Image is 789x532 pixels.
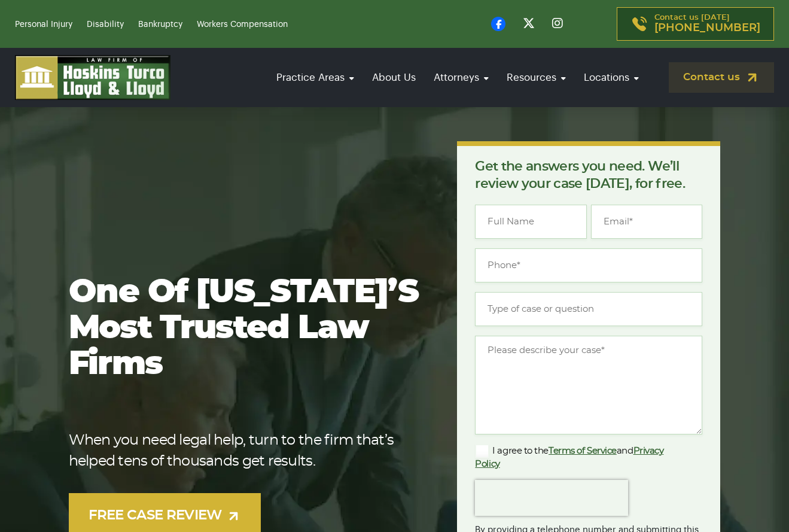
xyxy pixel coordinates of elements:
[475,248,702,282] input: Phone*
[654,22,760,34] span: [PHONE_NUMBER]
[654,14,760,34] p: Contact us [DATE]
[366,60,422,95] a: About Us
[69,275,419,382] h1: One of [US_STATE]’s most trusted law firms
[475,480,628,516] iframe: reCAPTCHA
[501,60,572,95] a: Resources
[591,205,702,239] input: Email*
[475,205,586,239] input: Full Name
[197,20,288,29] a: Workers Compensation
[15,20,72,29] a: Personal Injury
[578,60,645,95] a: Locations
[15,55,170,100] img: logo
[270,60,360,95] a: Practice Areas
[87,20,124,29] a: Disability
[549,446,617,455] a: Terms of Service
[669,62,774,93] a: Contact us
[226,509,241,524] img: arrow-up-right-light.svg
[69,430,419,472] p: When you need legal help, turn to the firm that’s helped tens of thousands get results.
[617,7,774,41] a: Contact us [DATE][PHONE_NUMBER]
[475,158,702,193] p: Get the answers you need. We’ll review your case [DATE], for free.
[428,60,495,95] a: Attorneys
[475,444,683,470] label: I agree to the and
[475,292,702,326] input: Type of case or question
[138,20,182,29] a: Bankruptcy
